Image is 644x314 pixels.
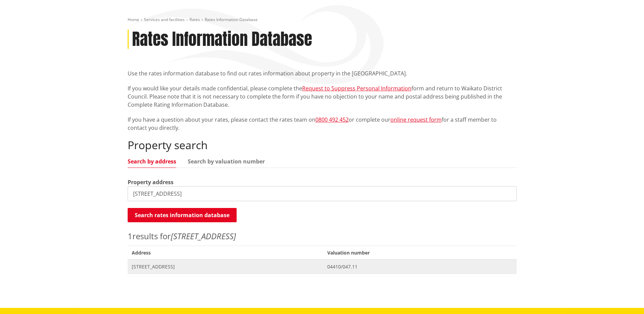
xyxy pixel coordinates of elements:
[144,17,185,22] a: Services and facilities
[171,230,236,242] em: [STREET_ADDRESS]
[128,186,517,201] input: e.g. Duke Street NGARUAWAHIA
[128,84,517,109] p: If you would like your details made confidential, please complete the form and return to Waikato ...
[205,17,258,22] span: Rates Information Database
[323,246,516,260] span: Valuation number
[613,285,637,310] iframe: Messenger Launcher
[315,116,349,123] a: 0800 492 452
[128,178,173,186] label: Property address
[302,85,411,92] a: Request to Suppress Personal Information
[132,263,319,270] span: [STREET_ADDRESS]
[128,208,237,222] button: Search rates information database
[128,116,517,132] p: If you have a question about your rates, please contact the rates team on or complete our for a s...
[128,230,517,242] p: results for
[390,116,442,123] a: online request form
[327,263,512,270] span: 04410/047.11
[128,230,132,242] span: 1
[188,159,265,164] a: Search by valuation number
[128,139,517,152] h2: Property search
[128,246,324,260] span: Address
[128,69,517,77] p: Use the rates information database to find out rates information about property in the [GEOGRAPHI...
[128,17,139,22] a: Home
[128,159,176,164] a: Search by address
[128,260,517,274] a: [STREET_ADDRESS] 04410/047.11
[132,30,312,49] h1: Rates Information Database
[128,17,517,23] nav: breadcrumb
[189,17,200,22] a: Rates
